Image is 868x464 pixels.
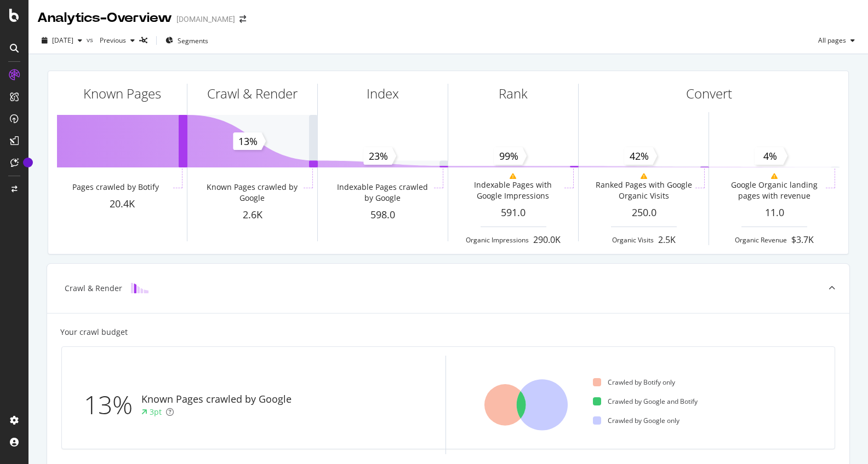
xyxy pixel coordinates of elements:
[831,427,857,453] iframe: Intercom live chat
[150,407,162,417] div: 3pt
[52,36,73,45] span: 2025 Sep. 1st
[65,283,122,294] div: Crawl & Render
[131,283,149,293] img: block-icon
[593,397,698,406] div: Crawled by Google and Botify
[239,15,246,23] div: arrow-right-arrow-left
[203,182,301,204] div: Known Pages crawled by Google
[318,208,448,222] div: 598.0
[814,32,859,49] button: All pages
[37,9,172,27] div: Analytics - Overview
[533,234,561,246] div: 290.0K
[178,36,208,45] span: Segments
[593,416,679,425] div: Crawled by Google only
[87,35,95,44] span: vs
[448,206,578,220] div: 591.0
[593,378,675,387] div: Crawled by Botify only
[466,235,529,245] div: Organic Impressions
[464,179,562,201] div: Indexable Pages with Google Impressions
[60,327,128,338] div: Your crawl budget
[23,158,33,167] div: Tooltip anchor
[57,197,187,211] div: 20.4K
[187,208,317,222] div: 2.6K
[176,14,235,25] div: [DOMAIN_NAME]
[141,392,292,407] div: Known Pages crawled by Google
[367,84,399,103] div: Index
[37,32,87,49] button: [DATE]
[207,84,298,103] div: Crawl & Render
[83,84,161,103] div: Known Pages
[499,84,528,103] div: Rank
[84,387,141,423] div: 13%
[161,32,213,49] button: Segments
[95,32,139,49] button: Previous
[95,36,126,45] span: Previous
[333,182,431,204] div: Indexable Pages crawled by Google
[814,36,846,45] span: All pages
[72,182,159,193] div: Pages crawled by Botify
